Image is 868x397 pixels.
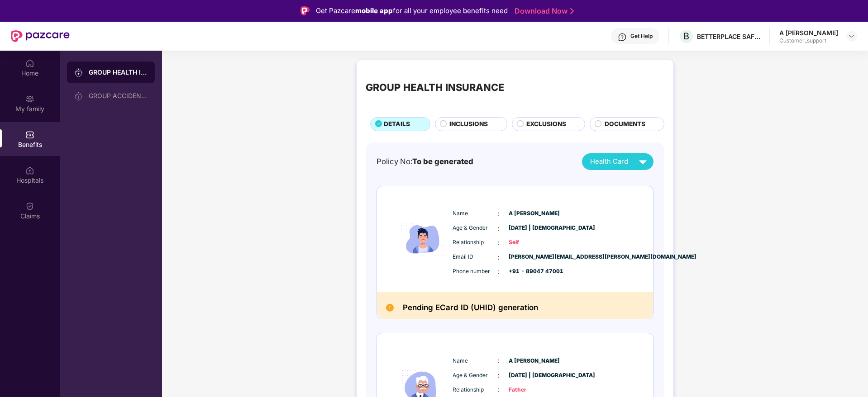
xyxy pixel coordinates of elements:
img: icon [396,195,450,284]
span: INCLUSIONS [449,119,488,129]
span: : [498,252,500,262]
span: B [683,31,689,42]
img: Logo [300,6,310,15]
span: : [498,209,500,219]
span: To be generated [412,157,473,166]
img: Stroke [570,6,574,16]
img: New Pazcare Logo [11,30,70,42]
span: : [498,267,500,277]
a: Download Now [515,6,571,16]
span: Relationship [453,386,498,394]
span: [DATE] | [DEMOGRAPHIC_DATA] [509,371,554,380]
img: svg+xml;base64,PHN2ZyB3aWR0aD0iMjAiIGhlaWdodD0iMjAiIHZpZXdCb3g9IjAgMCAyMCAyMCIgZmlsbD0ibm9uZSIgeG... [25,95,34,104]
span: Relationship [453,238,498,247]
div: Policy No: [377,156,473,167]
span: [DATE] | [DEMOGRAPHIC_DATA] [509,224,554,232]
span: Self [509,238,554,247]
span: : [498,385,500,395]
span: +91 - 89047 47001 [509,267,554,276]
div: Get Pazcare for all your employee benefits need [316,5,508,16]
span: A [PERSON_NAME] [509,357,554,365]
div: GROUP HEALTH INSURANCE [366,80,504,95]
span: Email ID [453,253,498,261]
span: Age & Gender [453,371,498,380]
span: DOCUMENTS [605,119,645,129]
span: EXCLUSIONS [526,119,566,129]
div: BETTERPLACE SAFETY SOLUTIONS PRIVATE LIMITED [697,32,760,41]
div: GROUP ACCIDENTAL INSURANCE [89,92,148,99]
img: svg+xml;base64,PHN2ZyB3aWR0aD0iMjAiIGhlaWdodD0iMjAiIHZpZXdCb3g9IjAgMCAyMCAyMCIgZmlsbD0ibm9uZSIgeG... [74,68,83,77]
span: : [498,223,500,233]
span: Father [509,386,554,394]
span: [PERSON_NAME][EMAIL_ADDRESS][PERSON_NAME][DOMAIN_NAME] [509,253,554,261]
span: : [498,356,500,366]
div: Get Help [630,33,653,40]
span: DETAILS [384,119,410,129]
div: A [PERSON_NAME] [779,28,838,37]
img: svg+xml;base64,PHN2ZyBpZD0iSG9zcGl0YWxzIiB4bWxucz0iaHR0cDovL3d3dy53My5vcmcvMjAwMC9zdmciIHdpZHRoPS... [25,166,34,175]
button: Health Card [582,153,653,170]
span: Phone number [453,267,498,276]
span: A [PERSON_NAME] [509,209,554,218]
span: : [498,238,500,248]
img: svg+xml;base64,PHN2ZyBpZD0iQmVuZWZpdHMiIHhtbG5zPSJodHRwOi8vd3d3LnczLm9yZy8yMDAwL3N2ZyIgd2lkdGg9Ij... [25,130,34,139]
div: Customer_support [779,37,838,44]
img: svg+xml;base64,PHN2ZyBpZD0iSG9tZSIgeG1sbnM9Imh0dHA6Ly93d3cudzMub3JnLzIwMDAvc3ZnIiB3aWR0aD0iMjAiIG... [25,59,34,68]
span: Age & Gender [453,224,498,232]
img: svg+xml;base64,PHN2ZyBpZD0iQ2xhaW0iIHhtbG5zPSJodHRwOi8vd3d3LnczLm9yZy8yMDAwL3N2ZyIgd2lkdGg9IjIwIi... [25,202,34,211]
span: Health Card [590,156,628,167]
h2: Pending ECard ID (UHID) generation [403,301,538,314]
strong: mobile app [355,6,393,15]
span: Name [453,209,498,218]
span: : [498,370,500,380]
img: svg+xml;base64,PHN2ZyB4bWxucz0iaHR0cDovL3d3dy53My5vcmcvMjAwMC9zdmciIHZpZXdCb3g9IjAgMCAyNCAyNCIgd2... [635,154,651,170]
img: svg+xml;base64,PHN2ZyB3aWR0aD0iMjAiIGhlaWdodD0iMjAiIHZpZXdCb3g9IjAgMCAyMCAyMCIgZmlsbD0ibm9uZSIgeG... [74,92,83,101]
img: svg+xml;base64,PHN2ZyBpZD0iRHJvcGRvd24tMzJ4MzIiIHhtbG5zPSJodHRwOi8vd3d3LnczLm9yZy8yMDAwL3N2ZyIgd2... [848,33,855,40]
img: svg+xml;base64,PHN2ZyBpZD0iSGVscC0zMngzMiIgeG1sbnM9Imh0dHA6Ly93d3cudzMub3JnLzIwMDAvc3ZnIiB3aWR0aD... [618,33,627,42]
img: Pending [386,304,394,312]
div: GROUP HEALTH INSURANCE [89,68,148,77]
span: Name [453,357,498,365]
